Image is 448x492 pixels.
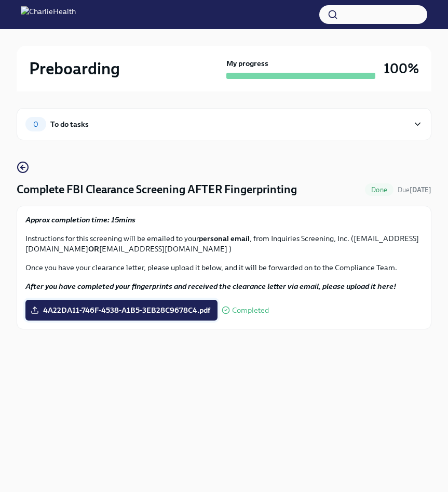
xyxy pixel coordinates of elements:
[50,118,89,130] div: To do tasks
[27,121,45,128] span: 0
[384,59,419,78] h3: 100%
[88,244,99,254] strong: OR
[25,282,396,291] strong: After you have completed your fingerprints and received the clearance letter via email, please up...
[226,58,268,69] strong: My progress
[25,215,135,224] strong: Approx completion time: 15mins
[398,186,431,194] span: Due
[21,6,76,23] img: CharlieHealth
[29,58,120,79] h2: Preboarding
[25,262,423,273] p: Once you have your clearance letter, please upload it below, and it will be forwarded on to the C...
[25,233,423,254] p: Instructions for this screening will be emailed to your , from Inquiries Screening, Inc. ([EMAIL_...
[33,305,210,315] span: 4A22DA11-746F-4538-A1B5-3EB28C9678C4.pdf
[17,182,297,197] h4: Complete FBI Clearance Screening AFTER Fingerprinting
[365,186,393,194] span: Done
[232,307,269,314] span: Completed
[199,234,250,243] strong: personal email
[398,185,431,195] span: October 19th, 2025 09:00
[25,300,218,321] label: 4A22DA11-746F-4538-A1B5-3EB28C9678C4.pdf
[410,186,431,194] strong: [DATE]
